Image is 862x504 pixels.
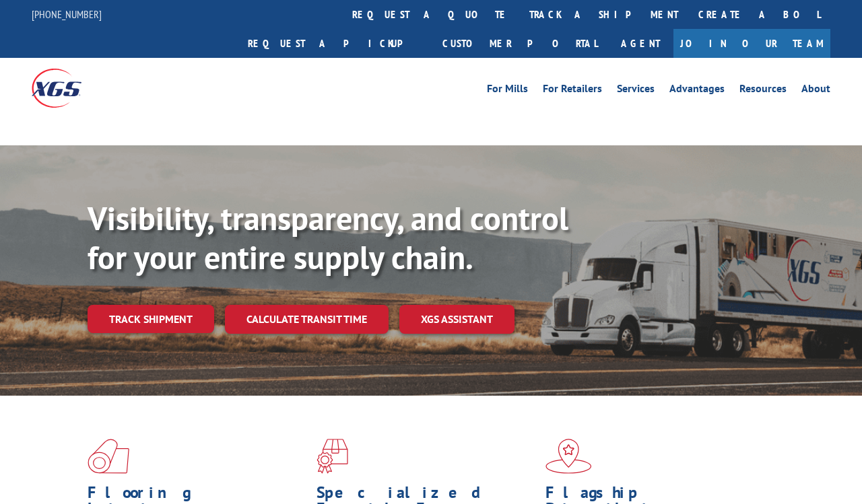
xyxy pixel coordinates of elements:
[739,83,787,98] a: Resources
[225,305,389,334] a: Calculate transit time
[32,7,102,21] a: [PHONE_NUMBER]
[88,305,214,333] a: Track shipment
[317,439,348,474] img: xgs-icon-focused-on-flooring-red
[487,83,528,98] a: For Mills
[673,29,830,58] a: Join Our Team
[669,83,725,98] a: Advantages
[88,439,129,474] img: xgs-icon-total-supply-chain-intelligence-red
[88,197,568,278] b: Visibility, transparency, and control for your entire supply chain.
[399,305,515,334] a: XGS ASSISTANT
[801,83,830,98] a: About
[617,83,655,98] a: Services
[545,439,592,474] img: xgs-icon-flagship-distribution-model-red
[607,29,673,58] a: Agent
[432,29,607,58] a: Customer Portal
[238,29,432,58] a: Request a pickup
[543,83,602,98] a: For Retailers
